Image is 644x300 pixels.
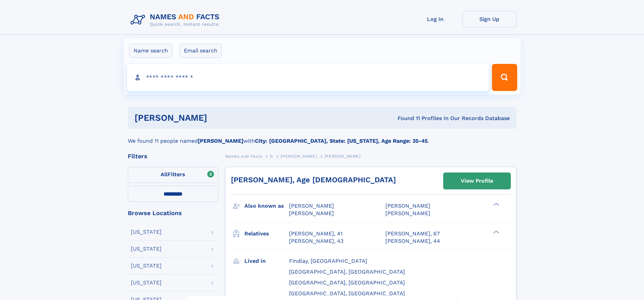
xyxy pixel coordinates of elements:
[462,11,517,27] a: Sign Up
[385,237,440,245] a: [PERSON_NAME], 44
[198,138,243,144] b: [PERSON_NAME]
[128,129,517,145] div: We found 11 people named with .
[385,210,430,216] span: [PERSON_NAME]
[128,11,225,29] img: Logo Names and Facts
[289,203,334,209] span: [PERSON_NAME]
[244,228,289,239] h3: Relatives
[289,279,405,286] span: [GEOGRAPHIC_DATA], [GEOGRAPHIC_DATA]
[325,154,361,159] span: [PERSON_NAME]
[385,230,440,237] a: [PERSON_NAME], 67
[128,210,218,216] div: Browse Locations
[244,200,289,212] h3: Also known as
[385,203,430,209] span: [PERSON_NAME]
[131,246,162,252] div: [US_STATE]
[289,237,343,245] a: [PERSON_NAME], 43
[289,210,334,216] span: [PERSON_NAME]
[492,202,500,207] div: ❯
[289,269,405,275] span: [GEOGRAPHIC_DATA], [GEOGRAPHIC_DATA]
[129,44,172,58] label: Name search
[289,230,342,237] a: [PERSON_NAME], 41
[131,280,162,285] div: [US_STATE]
[289,258,367,264] span: Findlay, [GEOGRAPHIC_DATA]
[444,173,510,189] a: View Profile
[131,229,162,235] div: [US_STATE]
[255,138,428,144] b: City: [GEOGRAPHIC_DATA], State: [US_STATE], Age Range: 35-45
[231,176,396,184] a: [PERSON_NAME], Age [DEMOGRAPHIC_DATA]
[302,115,510,122] div: Found 11 Profiles In Our Records Database
[244,255,289,267] h3: Lived in
[289,290,405,297] span: [GEOGRAPHIC_DATA], [GEOGRAPHIC_DATA]
[180,44,222,58] label: Email search
[492,230,500,234] div: ❯
[270,152,273,160] a: D
[128,153,218,159] div: Filters
[225,152,262,160] a: Names and Facts
[281,154,317,159] span: [PERSON_NAME]
[128,167,218,183] label: Filters
[492,64,517,91] button: Search Button
[161,171,168,178] span: All
[281,152,317,160] a: [PERSON_NAME]
[127,64,489,91] input: search input
[461,173,493,189] div: View Profile
[135,114,303,122] h1: [PERSON_NAME]
[131,263,162,269] div: [US_STATE]
[270,154,273,159] span: D
[408,11,462,27] a: Log In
